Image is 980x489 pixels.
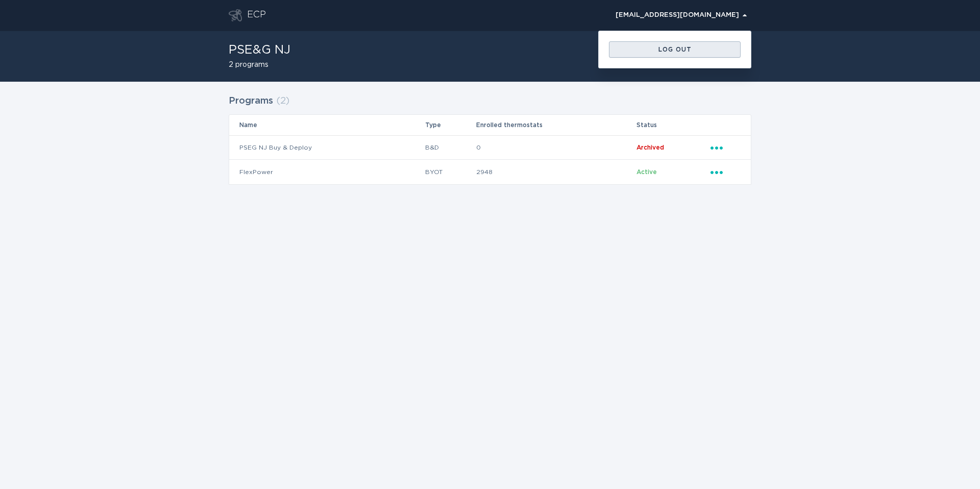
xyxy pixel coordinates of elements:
[476,135,636,160] td: 0
[229,115,425,135] th: Name
[614,46,736,53] div: Log out
[476,160,636,184] td: 2948
[636,115,710,135] th: Status
[609,41,741,58] button: Log out
[247,9,266,21] div: ECP
[710,166,741,178] div: Popover menu
[229,115,751,135] tr: Table Headers
[425,115,476,135] th: Type
[229,135,425,160] td: PSEG NJ Buy & Deploy
[229,44,290,56] h1: PSE&G NJ
[616,12,747,18] div: [EMAIL_ADDRESS][DOMAIN_NAME]
[229,9,242,21] button: Go to dashboard
[229,61,290,68] h2: 2 programs
[229,160,751,184] tr: 03b915d067d94c92b9b79925a617f059
[425,135,476,160] td: B&D
[636,169,657,175] span: Active
[229,135,751,160] tr: c1bd43f393c34b318c725da59b5fc360
[229,160,425,184] td: FlexPower
[636,144,664,151] span: Archived
[425,160,476,184] td: BYOT
[476,115,636,135] th: Enrolled thermostats
[611,8,751,23] button: Open user account details
[229,92,273,110] h2: Programs
[710,142,741,153] div: Popover menu
[276,96,289,106] span: ( 2 )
